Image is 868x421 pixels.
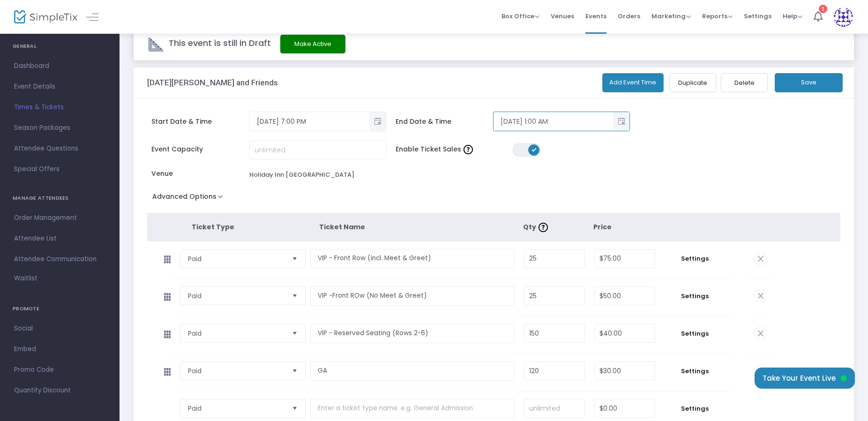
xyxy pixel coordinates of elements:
button: Select [288,362,301,380]
span: Waitlist [14,274,37,283]
button: Add Event Time [602,73,664,92]
input: Price [595,287,655,305]
input: Price [595,362,655,380]
div: Holiday Inn [GEOGRAPHIC_DATA] [249,170,354,180]
span: Start Date & Time [151,117,249,127]
button: Toggle popup [369,112,386,131]
span: This event is still in Draft [169,37,271,49]
button: Duplicate [669,73,716,92]
span: Order Management [14,212,105,224]
span: Venue [151,169,249,179]
img: draft-event.png [148,36,164,53]
input: Price [595,324,655,342]
h4: GENERAL [13,37,107,56]
span: Embed [14,343,105,355]
span: Event Details [14,81,105,93]
button: Select [288,399,301,417]
button: Delete [721,73,768,92]
span: Attendee Questions [14,143,105,155]
input: Enter a ticket type name. e.g. General Admission [310,361,515,381]
span: Times & Tickets [14,101,105,113]
span: Paid [188,366,284,376]
span: Paid [188,329,284,338]
span: Attendee Communication [14,253,105,265]
h4: PROMOTE [13,300,107,318]
span: Settings [665,329,726,338]
input: Price [595,250,655,268]
span: Box Office [501,12,539,21]
span: Enable Ticket Sales [396,144,513,154]
span: Settings [665,367,726,376]
span: Venues [551,4,574,28]
span: Paid [188,291,284,301]
button: Toggle popup [613,112,629,131]
span: Social [14,323,105,335]
button: Select [288,250,301,268]
h3: [DATE][PERSON_NAME] and Friends [147,78,278,87]
span: Event Capacity [151,144,249,154]
input: Enter a ticket type name. e.g. General Admission [310,399,515,418]
span: Qty [523,222,550,232]
input: Price [595,399,655,417]
button: Select [288,287,301,305]
span: Dashboard [14,60,105,72]
input: Enter a ticket type name. e.g. General Admission [310,286,515,306]
span: Attendee List [14,233,105,245]
input: Enter a ticket type name. e.g. General Admission [310,249,515,268]
span: Events [585,4,606,28]
span: ON [531,147,536,152]
span: Settings [665,292,726,301]
button: Advanced Options [147,190,232,207]
span: Help [783,12,802,21]
span: Promo Code [14,364,105,376]
span: Paid [188,404,284,413]
span: Orders [618,4,640,28]
input: Select date & time [494,114,613,129]
span: Reports [702,12,733,21]
img: question-mark [464,145,473,154]
button: Select [288,324,301,342]
img: question-mark [539,223,548,232]
span: Ticket Name [319,222,365,232]
span: Marketing [651,12,691,21]
span: Settings [744,4,771,28]
span: Paid [188,254,284,263]
span: Quantity Discount [14,384,105,397]
h4: MANAGE ATTENDEES [13,189,107,208]
button: Take Your Event Live [755,368,855,389]
button: Make Active [280,35,345,53]
span: Settings [665,254,726,263]
div: 1 [819,5,827,13]
span: Settings [665,404,726,413]
input: Select date & time [250,114,369,129]
span: End Date & Time [396,117,494,127]
span: Special Offers [14,163,105,175]
input: unlimited [250,141,386,159]
span: Ticket Type [192,222,234,232]
button: Save [775,73,843,92]
input: Enter a ticket type name. e.g. General Admission [310,324,515,343]
input: unlimited [524,399,584,417]
span: Price [593,222,612,232]
span: Season Packages [14,122,105,134]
